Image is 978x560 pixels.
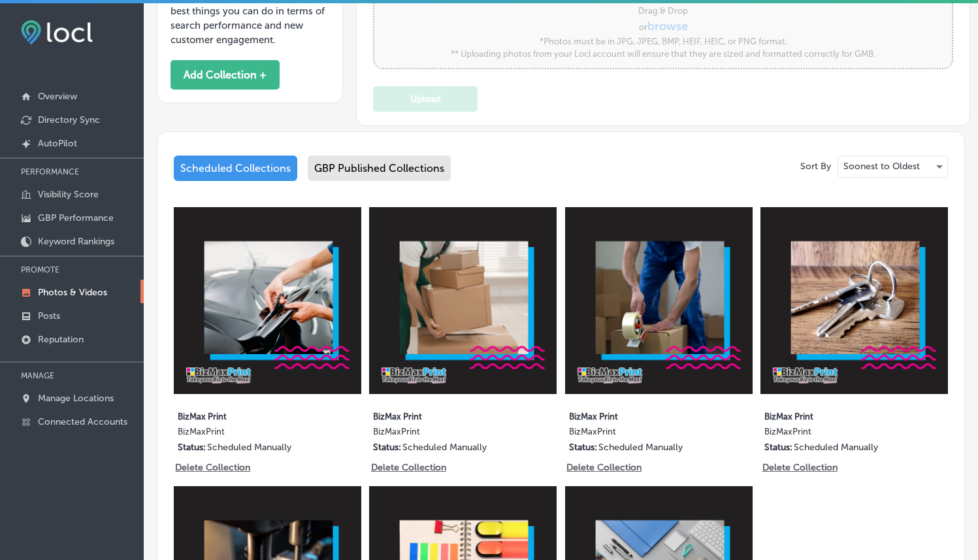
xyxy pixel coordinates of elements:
[38,310,60,321] p: Posts
[566,462,640,473] p: Delete Collection
[175,462,249,473] p: Delete Collection
[178,427,325,442] label: BizMaxPrint
[565,207,753,395] img: Collection thumbnail
[38,334,84,345] p: Reputation
[371,462,445,473] p: Delete Collection
[764,404,911,427] label: BizMax Print
[569,404,716,427] label: BizMax Print
[838,156,947,177] div: Soonest to Oldest
[843,160,920,173] p: Soonest to Oldest
[764,442,792,453] p: Status:
[800,161,831,172] p: Sort By
[38,189,99,200] p: Visibility Score
[569,427,716,442] label: BizMaxPrint
[38,91,77,102] p: Overview
[38,114,100,125] p: Directory Sync
[764,427,911,442] label: BizMaxPrint
[38,416,127,427] p: Connected Accounts
[369,207,557,395] img: Collection thumbnail
[38,393,114,404] p: Manage Locations
[38,138,77,149] p: AutoPilot
[373,404,520,427] label: BizMax Print
[373,427,520,442] label: BizMaxPrint
[174,207,361,395] img: Collection thumbnail
[598,442,683,453] p: Scheduled Manually
[794,442,878,453] p: Scheduled Manually
[21,20,93,44] img: fda3e92497d09a02dc62c9cd864e3231.png
[38,212,114,223] p: GBP Performance
[402,442,487,453] p: Scheduled Manually
[762,462,836,473] p: Delete Collection
[174,156,297,181] div: Scheduled Collections
[178,442,206,453] p: Status:
[207,442,291,453] p: Scheduled Manually
[178,404,325,427] label: BizMax Print
[171,60,280,90] button: Add Collection +
[569,442,597,453] p: Status:
[373,442,401,453] p: Status:
[38,236,114,247] p: Keyword Rankings
[308,156,451,181] div: GBP Published Collections
[760,207,948,395] img: Collection thumbnail
[38,287,107,298] p: Photos & Videos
